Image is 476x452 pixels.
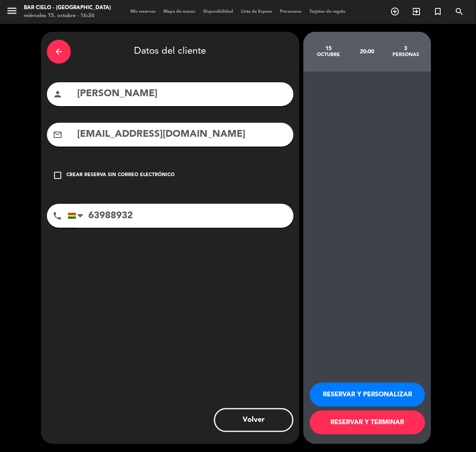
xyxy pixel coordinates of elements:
div: Datos del cliente [47,38,293,66]
i: exit_to_app [412,7,421,16]
div: personas [387,52,425,58]
i: turned_in_not [433,7,443,16]
div: 3 [387,45,425,52]
span: Mapa de mesas [159,10,199,14]
i: check_box_outline_blank [53,171,62,180]
i: add_circle_outline [390,7,400,16]
div: Crear reserva sin correo electrónico [66,171,175,179]
div: octubre [309,52,348,58]
div: Bolivia: +591 [68,204,86,227]
i: person [53,89,62,99]
button: RESERVAR Y PERSONALIZAR [310,383,425,407]
button: Volver [214,408,293,432]
div: 20:00 [348,38,387,66]
div: miércoles 15. octubre - 16:26 [24,12,111,20]
i: phone [52,211,62,221]
button: RESERVAR Y TERMINAR [310,411,425,435]
i: menu [6,5,18,17]
span: Pre-acceso [276,10,305,14]
span: Mis reservas [126,10,159,14]
span: Lista de Espera [237,10,276,14]
i: search [455,7,464,16]
button: menu [6,5,18,19]
input: Nombre del cliente [76,86,288,102]
div: 15 [309,45,348,52]
span: Tarjetas de regalo [305,10,350,14]
div: Bar Cielo - [GEOGRAPHIC_DATA] [24,4,111,12]
input: Email del cliente [76,126,288,143]
i: arrow_back [54,47,64,56]
input: Número de teléfono... [68,204,293,228]
span: Disponibilidad [199,10,237,14]
i: mail_outline [53,130,62,140]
